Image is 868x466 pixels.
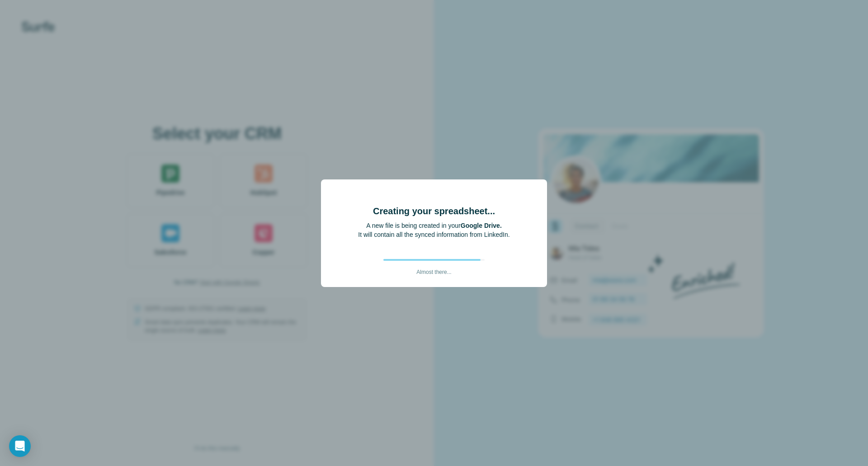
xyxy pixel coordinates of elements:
h4: Creating your spreadsheet... [373,205,495,217]
div: Open Intercom Messenger [9,435,31,457]
b: Google Drive. [461,222,502,229]
p: A new file is being created in your [358,221,509,230]
p: Almost there... [416,261,451,276]
p: It will contain all the synced information from LinkedIn. [358,230,509,239]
